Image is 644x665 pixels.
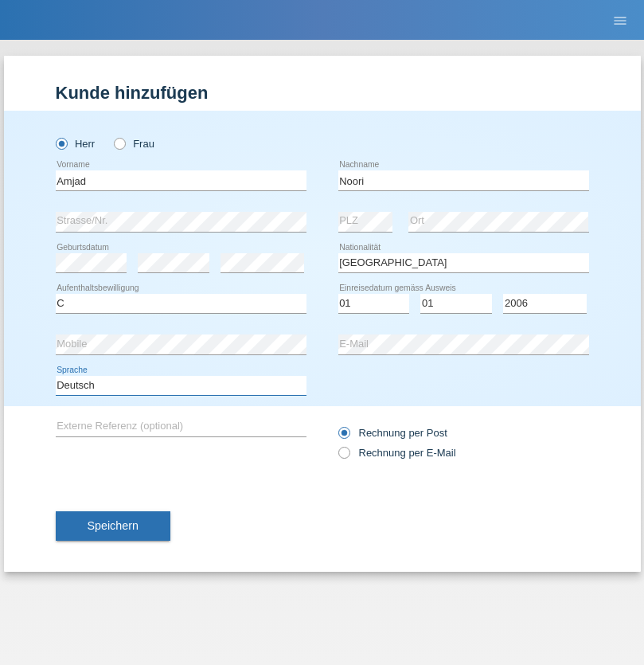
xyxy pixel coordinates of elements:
[56,138,96,150] label: Herr
[114,138,124,148] input: Frau
[338,427,447,439] label: Rechnung per Post
[338,427,349,447] input: Rechnung per Post
[88,519,139,532] span: Speichern
[56,511,170,542] button: Speichern
[338,447,456,459] label: Rechnung per E-Mail
[56,83,589,103] h1: Kunde hinzufügen
[604,15,636,25] a: menu
[114,138,154,150] label: Frau
[56,138,66,148] input: Herr
[612,13,628,29] i: menu
[338,447,349,467] input: Rechnung per E-Mail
